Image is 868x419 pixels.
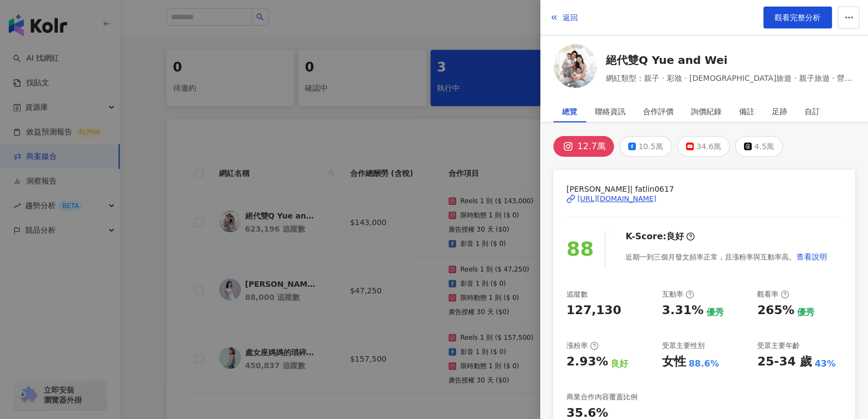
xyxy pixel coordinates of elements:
div: 合作評價 [643,101,674,122]
div: 良好 [666,231,684,243]
div: [URL][DOMAIN_NAME] [577,194,657,204]
div: 受眾主要性別 [662,341,705,351]
span: 查看說明 [796,252,827,261]
button: 4.5萬 [735,136,783,157]
div: 88.6% [689,358,719,370]
button: 查看說明 [796,246,828,268]
div: 漲粉率 [566,341,599,351]
div: 88 [566,234,594,265]
span: [PERSON_NAME]| fatlin0617 [566,183,842,195]
div: 足跡 [772,101,787,122]
a: 絕代雙Q Yue and Wei [606,52,855,68]
a: KOL Avatar [553,44,597,92]
div: 4.5萬 [754,139,774,154]
img: KOL Avatar [553,44,597,88]
div: 備註 [739,101,754,122]
div: K-Score : [625,231,695,243]
a: 觀看完整分析 [763,7,832,28]
div: 追蹤數 [566,290,588,299]
div: 43% [814,358,835,370]
div: 2.93% [566,353,608,370]
div: 近期一到三個月發文頻率正常，且漲粉率與互動率高。 [625,246,828,268]
div: 25-34 歲 [757,353,812,370]
span: 網紅類型：親子 · 彩妝 · [DEMOGRAPHIC_DATA]旅遊 · 親子旅遊 · 營養與保健 · 日常話題 · 教育與學習 · 家庭 · 醫療與健康 · 旅遊 [606,72,855,84]
div: 良好 [611,358,628,370]
button: 返回 [549,7,578,28]
div: 127,130 [566,302,621,319]
div: 自訂 [805,101,820,122]
div: 受眾主要年齡 [757,341,800,351]
div: 詢價紀錄 [691,101,722,122]
div: 優秀 [797,306,814,318]
div: 商業合作內容覆蓋比例 [566,392,637,402]
span: 返回 [563,13,578,22]
div: 女性 [662,353,686,370]
button: 12.7萬 [553,136,614,157]
div: 觀看率 [757,290,789,299]
div: 10.5萬 [639,139,663,154]
div: 12.7萬 [577,139,606,154]
button: 34.6萬 [677,136,730,157]
div: 34.6萬 [696,139,721,154]
div: 265% [757,302,794,319]
a: [URL][DOMAIN_NAME] [566,194,842,204]
div: 優秀 [706,306,724,318]
div: 3.31% [662,302,704,319]
div: 總覽 [562,101,577,122]
div: 聯絡資訊 [595,101,625,122]
div: 互動率 [662,290,694,299]
button: 10.5萬 [619,136,672,157]
span: 觀看完整分析 [775,13,820,22]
